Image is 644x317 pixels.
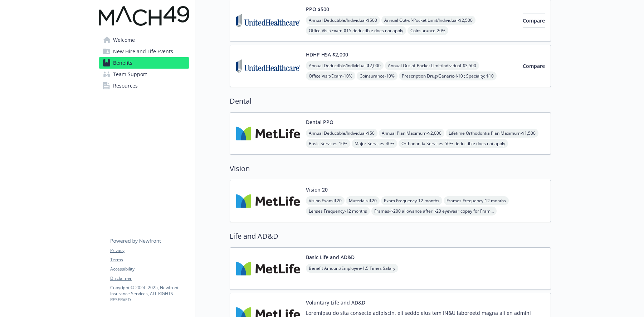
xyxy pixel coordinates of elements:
[352,139,397,148] span: Major Services - 40%
[110,257,189,263] a: Terms
[306,139,350,148] span: Basic Services - 10%
[236,51,300,81] img: United Healthcare Insurance Company carrier logo
[236,118,300,149] img: Metlife Inc carrier logo
[379,129,444,138] span: Annual Plan Maximum - $2,000
[113,46,173,57] span: New Hire and Life Events
[230,231,551,242] h2: Life and AD&D
[99,69,189,80] a: Team Support
[306,253,355,261] button: Basic Life and AD&D
[306,264,398,273] span: Benefit Amount/Employee - 1.5 Times Salary
[408,26,448,35] span: Coinsurance - 20%
[236,186,300,216] img: Metlife Inc carrier logo
[306,186,328,193] button: Vision 20
[399,71,497,80] span: Prescription Drug/Generic - $10 ; Specialty: $10
[523,59,545,73] button: Compare
[381,196,442,205] span: Exam Frequency - 12 months
[306,299,365,306] button: Voluntary Life and AD&D
[444,196,509,205] span: Frames Frequency - 12 months
[110,275,189,282] a: Disclaimer
[110,284,189,303] p: Copyright © 2024 - 2025 , Newfront Insurance Services, ALL RIGHTS RESERVED
[110,266,189,272] a: Accessibility
[306,196,345,205] span: Vision Exam - $20
[306,61,384,70] span: Annual Deductible/Individual - $2,000
[446,129,538,138] span: Lifetime Orthodontia Plan Maximum - $1,500
[523,63,545,69] span: Compare
[306,71,355,80] span: Office Visit/Exam - 10%
[523,17,545,24] span: Compare
[99,80,189,91] a: Resources
[99,57,189,69] a: Benefits
[371,207,497,216] span: Frames - $200 allowance after $20 eyewear copay for Frame; Costco, Walmart and [PERSON_NAME]’s Cl...
[381,16,475,25] span: Annual Out-of-Pocket Limit/Individual - $2,500
[306,16,380,25] span: Annual Deductible/Individual - $500
[399,139,508,148] span: Orthodontia Services - 50% deductible does not apply
[306,118,333,126] button: Dental PPO
[110,247,189,254] a: Privacy
[236,253,300,284] img: Metlife Inc carrier logo
[236,5,300,36] img: United Healthcare Insurance Company carrier logo
[523,14,545,28] button: Compare
[306,26,406,35] span: Office Visit/Exam - $15 deductible does not apply
[346,196,380,205] span: Materials - $20
[99,34,189,46] a: Welcome
[113,80,138,91] span: Resources
[306,5,329,13] button: PPO $500
[357,71,397,80] span: Coinsurance - 10%
[230,96,551,107] h2: Dental
[113,57,132,69] span: Benefits
[385,61,479,70] span: Annual Out-of-Pocket Limit/Individual - $3,500
[230,163,551,174] h2: Vision
[306,129,377,138] span: Annual Deductible/Individual - $50
[306,207,370,216] span: Lenses Frequency - 12 months
[99,46,189,57] a: New Hire and Life Events
[113,34,135,46] span: Welcome
[113,69,147,80] span: Team Support
[306,51,348,58] button: HDHP HSA $2,000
